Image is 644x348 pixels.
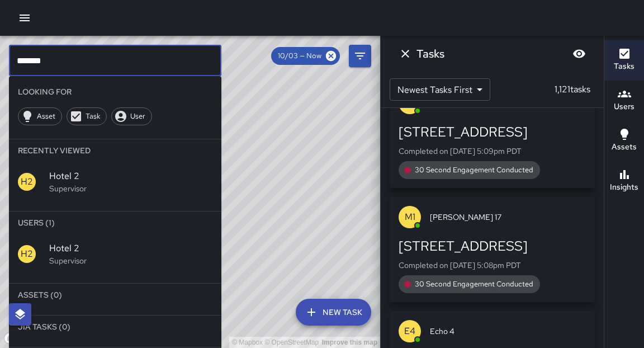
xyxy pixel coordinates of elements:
h6: Tasks [614,60,634,73]
span: 10/03 — Now [271,50,328,62]
p: M1 [405,210,415,224]
p: Supervisor [49,255,212,266]
button: New Task [296,299,371,326]
p: H2 [21,247,33,261]
button: Tasks [604,40,644,81]
button: Insights [604,161,644,201]
li: Recently Viewed [9,139,221,162]
div: H2Hotel 2Supervisor [9,162,221,202]
li: Assets (0) [9,284,221,306]
span: Echo 4 [430,326,586,337]
div: [STREET_ADDRESS] [399,237,586,255]
h6: Tasks [416,45,444,63]
button: M1[PERSON_NAME] 17[STREET_ADDRESS]Completed on [DATE] 5:08pm PDT30 Second Engagement Conducted [390,197,595,302]
div: 10/03 — Now [271,47,340,65]
span: Asset [31,111,61,122]
span: Hotel 2 [49,170,212,183]
span: User [124,111,151,122]
p: Completed on [DATE] 5:08pm PDT [399,260,586,271]
li: Looking For [9,81,221,103]
span: 30 Second Engagement Conducted [408,279,540,290]
span: Task [79,111,106,122]
p: H2 [21,175,33,189]
button: Filters [349,45,371,67]
div: [STREET_ADDRESS] [399,123,586,141]
h6: Users [614,101,634,113]
button: Blur [568,43,590,65]
li: Users (1) [9,211,221,234]
p: E4 [404,325,415,338]
li: Jia Tasks (0) [9,316,221,338]
p: 1,121 tasks [550,83,595,96]
h6: Assets [612,141,637,153]
p: Completed on [DATE] 5:09pm PDT [399,145,586,157]
button: Assets [604,121,644,161]
button: M1[PERSON_NAME] 17[STREET_ADDRESS]Completed on [DATE] 5:09pm PDT30 Second Engagement Conducted [390,83,595,188]
button: Users [604,81,644,121]
span: 30 Second Engagement Conducted [408,164,540,176]
button: Dismiss [394,43,416,65]
div: Newest Tasks First [390,78,490,101]
div: Task [67,107,107,125]
div: H2Hotel 2Supervisor [9,234,221,274]
span: [PERSON_NAME] 17 [430,211,586,223]
div: User [111,107,152,125]
span: Hotel 2 [49,242,212,255]
h6: Insights [610,181,638,194]
div: Asset [18,107,62,125]
p: Supervisor [49,183,212,194]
